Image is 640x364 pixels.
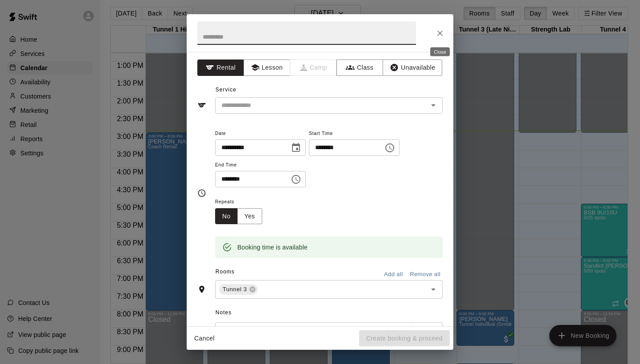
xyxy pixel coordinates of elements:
button: Format Italics [330,324,345,340]
button: Unavailable [383,59,442,76]
button: Add all [379,268,408,281]
button: Open [427,283,440,296]
button: Left Align [414,324,429,340]
div: Tunnel 3 [219,284,258,295]
span: Start Time [309,128,400,140]
button: Formatting Options [252,324,310,340]
button: Remove all [408,268,443,281]
svg: Service [197,101,206,110]
span: Camps can only be created in the Services page [290,59,337,76]
button: Close [432,25,448,41]
button: Cancel [190,330,219,347]
div: Booking time is available [237,239,308,255]
button: Open [427,99,440,111]
span: End Time [215,159,306,171]
button: Class [336,59,383,76]
span: Date [215,128,306,140]
span: Notes [216,306,443,320]
button: Yes [237,208,262,225]
svg: Rooms [197,285,206,294]
button: Undo [217,324,232,340]
button: Choose time, selected time is 2:15 PM [381,139,399,157]
span: Service [216,87,236,93]
button: Insert Link [394,324,409,340]
div: Close [430,47,450,56]
svg: Timing [197,189,206,198]
span: Repeats [215,196,269,208]
button: Format Strikethrough [362,324,377,340]
button: Redo [233,324,248,340]
button: Rental [197,59,244,76]
span: Tunnel 3 [219,285,251,294]
button: Format Underline [346,324,361,340]
span: Rooms [216,269,235,275]
button: Insert Code [378,324,393,340]
button: Lesson [244,59,290,76]
div: outlined button group [215,208,262,225]
button: Format Bold [314,324,329,340]
button: Choose date, selected date is Oct 10, 2025 [287,139,305,157]
button: No [215,208,238,225]
button: Choose time, selected time is 2:45 PM [287,170,305,188]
